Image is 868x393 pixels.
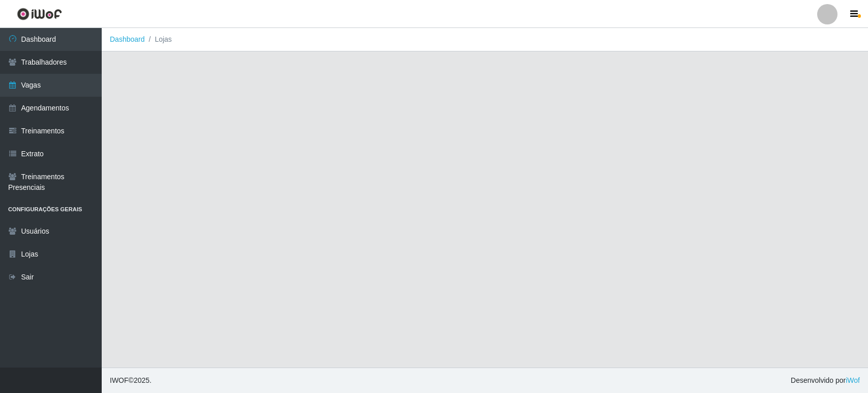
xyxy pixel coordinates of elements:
[102,28,868,51] nav: breadcrumb
[110,376,129,384] span: IWOF
[110,375,152,386] span: © 2025 .
[791,375,860,386] span: Desenvolvido por
[846,376,860,384] a: iWof
[145,34,172,45] li: Lojas
[17,8,62,20] img: CoreUI Logo
[110,35,145,43] a: Dashboard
